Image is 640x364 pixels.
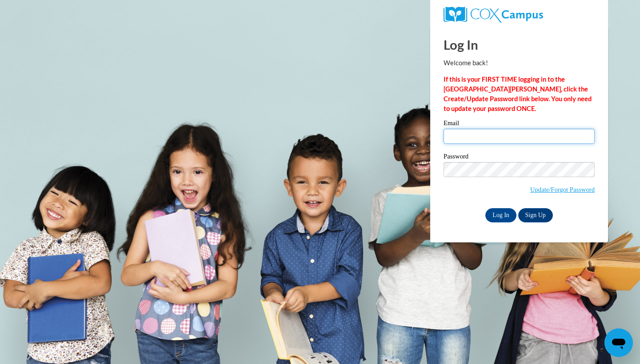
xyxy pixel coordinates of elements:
a: Update/Forgot Password [530,186,595,193]
img: COX Campus [444,7,543,23]
a: Sign Up [518,208,553,222]
p: Welcome back! [444,58,595,68]
a: COX Campus [444,7,595,23]
label: Email [444,120,595,129]
label: Password [444,153,595,162]
h1: Log In [444,36,595,54]
strong: If this is your FIRST TIME logging in to the [GEOGRAPHIC_DATA][PERSON_NAME], click the Create/Upd... [444,75,592,112]
iframe: Button to launch messaging window [604,328,633,357]
input: Log In [485,208,516,222]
